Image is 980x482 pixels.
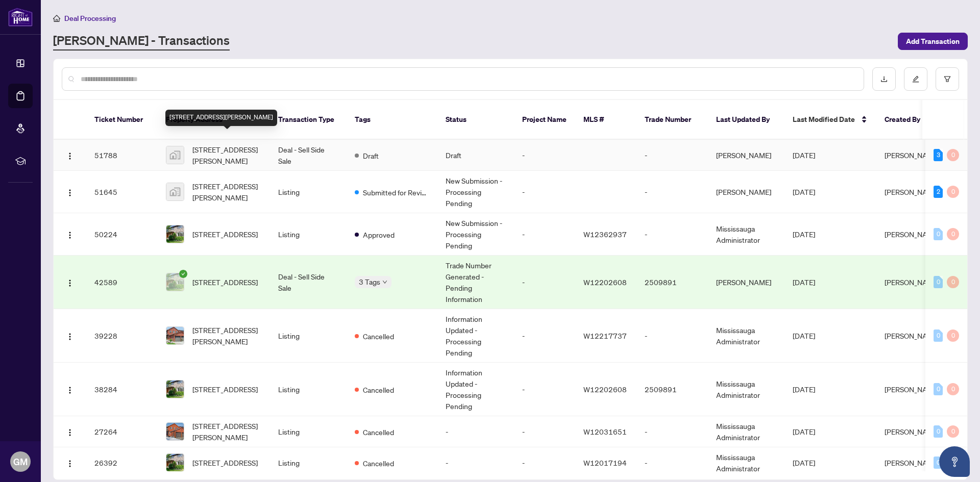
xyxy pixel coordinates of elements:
span: down [382,280,387,285]
td: - [514,140,575,171]
span: Submitted for Review [363,187,429,198]
button: Logo [62,274,78,290]
span: W12202608 [583,385,627,394]
img: thumbnail-img [166,423,184,440]
span: [DATE] [793,331,815,340]
button: Open asap [939,446,970,477]
td: - [636,309,708,363]
button: filter [936,67,959,91]
div: 3 [934,149,943,161]
img: Logo [66,386,74,394]
img: thumbnail-img [166,273,184,291]
img: Logo [66,333,74,341]
td: Listing [270,309,347,363]
td: 51788 [86,140,158,171]
td: Listing [270,416,347,447]
span: check-circle [179,270,187,278]
th: Tags [347,100,437,140]
td: Deal - Sell Side Sale [270,256,347,309]
th: Last Updated By [708,100,785,140]
span: W12031651 [583,427,627,436]
div: [STREET_ADDRESS][PERSON_NAME] [165,110,277,126]
div: 0 [934,276,943,288]
img: Logo [66,279,74,287]
button: Logo [62,147,78,163]
img: logo [8,8,33,27]
th: Property Address [158,100,270,140]
img: thumbnail-img [166,146,184,164]
td: Mississauga Administrator [708,309,785,363]
span: download [880,75,888,83]
td: 26392 [86,447,158,478]
img: thumbnail-img [166,380,184,398]
img: Logo [66,460,74,468]
div: 2 [934,186,943,198]
span: [PERSON_NAME] [885,187,940,196]
span: 3 Tags [359,276,380,288]
td: - [636,416,708,447]
div: 0 [947,186,959,198]
span: [PERSON_NAME] [885,331,940,340]
td: Mississauga Administrator [708,363,785,416]
th: Status [437,100,514,140]
button: Logo [62,381,78,397]
td: Information Updated - Processing Pending [437,363,514,416]
th: Ticket Number [86,100,158,140]
td: - [514,309,575,363]
td: - [636,213,708,256]
button: Logo [62,226,78,242]
span: home [53,15,60,22]
td: - [514,416,575,447]
td: - [636,171,708,213]
span: Cancelled [363,426,394,438]
span: edit [912,75,919,83]
span: Cancelled [363,458,394,469]
button: edit [904,67,927,91]
td: Listing [270,213,347,256]
td: Trade Number Generated - Pending Information [437,256,514,309]
td: - [636,140,708,171]
span: [DATE] [793,150,815,160]
span: [DATE] [793,427,815,436]
span: W12362937 [583,230,627,239]
td: - [514,447,575,478]
span: [STREET_ADDRESS] [192,276,258,288]
td: Information Updated - Processing Pending [437,309,514,363]
span: [STREET_ADDRESS] [192,384,258,395]
span: filter [944,75,951,83]
span: [DATE] [793,458,815,467]
td: Listing [270,447,347,478]
td: Listing [270,363,347,416]
td: Listing [270,171,347,213]
div: 0 [947,425,959,438]
button: Logo [62,454,78,471]
td: Draft [437,140,514,171]
td: [PERSON_NAME] [708,256,785,309]
span: Add Transaction [906,33,960,49]
td: Mississauga Administrator [708,213,785,256]
div: 0 [947,383,959,395]
button: download [872,67,896,91]
img: thumbnail-img [166,183,184,200]
div: 0 [947,228,959,240]
td: [PERSON_NAME] [708,171,785,213]
td: - [514,256,575,309]
td: Mississauga Administrator [708,416,785,447]
span: [PERSON_NAME] [885,230,940,239]
span: Last Modified Date [793,114,855,125]
span: [STREET_ADDRESS][PERSON_NAME] [192,420,262,443]
span: Approved [363,229,395,240]
div: 0 [934,228,943,240]
td: 38284 [86,363,158,416]
span: [STREET_ADDRESS][PERSON_NAME] [192,324,262,347]
td: Mississauga Administrator [708,447,785,478]
div: 0 [934,425,943,438]
div: 0 [934,383,943,395]
td: 39228 [86,309,158,363]
span: [PERSON_NAME] [885,277,940,287]
span: [PERSON_NAME] [885,385,940,394]
button: Logo [62,184,78,200]
img: Logo [66,152,74,160]
span: [PERSON_NAME] [885,427,940,436]
span: [STREET_ADDRESS] [192,229,258,240]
